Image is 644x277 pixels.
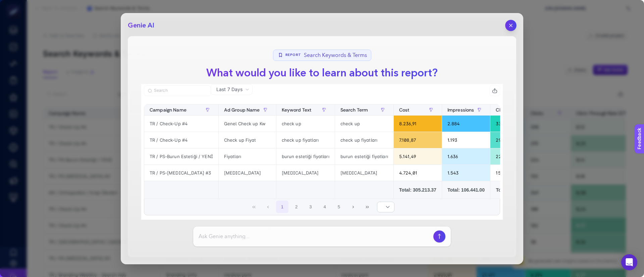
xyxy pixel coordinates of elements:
[216,86,243,93] span: Last 7 Days
[199,232,431,240] input: Ask Genie anything...
[335,148,393,164] div: burun estetiği fiyatları
[318,201,331,213] button: 4
[276,165,335,181] div: [MEDICAL_DATA]
[4,2,25,7] span: Feedback
[144,132,218,148] div: TR / Check-Up #4
[141,95,503,227] div: Last 7 Days
[333,201,345,213] button: 5
[442,116,490,132] div: 2.884
[304,51,367,59] span: Search Keywords & Terms
[399,107,410,113] span: Cost
[276,132,335,148] div: check up fiyatları
[394,165,442,181] div: 4.724,01
[621,254,637,270] div: Open Intercom Messenger
[219,148,276,164] div: Fiyatları
[496,107,509,113] span: Clicks
[447,187,485,193] div: Total: 106.441.00
[490,132,536,148] div: 295
[496,187,530,193] div: Total: 26.429.00
[128,21,154,30] h2: Genie AI
[144,148,218,164] div: TR / PS-Burun Estetiği / YENİ
[154,88,207,93] input: Search
[335,132,393,148] div: check up fiyatları
[490,148,536,164] div: 224
[224,107,260,113] span: Ad Group Name
[394,132,442,148] div: 7.108,87
[144,116,218,132] div: TR / Check-Up #4
[276,116,335,132] div: check up
[144,165,218,181] div: TR / PS-[MEDICAL_DATA] #3
[304,201,317,213] button: 3
[335,165,393,181] div: [MEDICAL_DATA]
[447,107,474,113] span: Impressions
[276,201,289,213] button: 1
[276,148,335,164] div: burun estetiği fiyatları
[335,116,393,132] div: check up
[490,165,536,181] div: 155
[399,187,436,193] div: Total: 305.213.37
[150,107,186,113] span: Campaign Name
[282,107,312,113] span: Keyword Text
[490,116,536,132] div: 338
[219,165,276,181] div: [MEDICAL_DATA]
[219,132,276,148] div: Check up Fiyat
[442,148,490,164] div: 1.636
[394,116,442,132] div: 8.236,91
[201,65,443,81] h1: What would you like to learn about this report?
[285,53,301,58] span: Report
[340,107,368,113] span: Search Term
[219,116,276,132] div: Genel Check up Kw
[394,148,442,164] div: 5.141,49
[442,165,490,181] div: 1.543
[442,132,490,148] div: 1.193
[290,201,303,213] button: 2
[361,201,374,213] button: Last Page
[347,201,360,213] button: Next Page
